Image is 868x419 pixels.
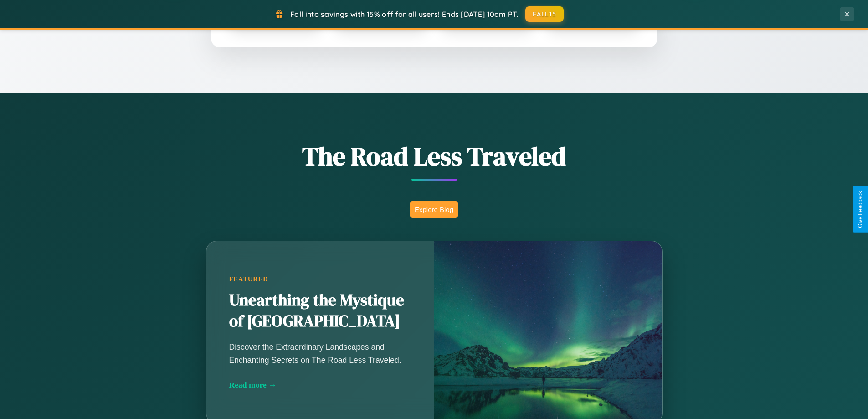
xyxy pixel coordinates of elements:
h2: Unearthing the Mystique of [GEOGRAPHIC_DATA] [229,290,411,332]
span: Fall into savings with 15% off for all users! Ends [DATE] 10am PT. [290,10,519,19]
h1: The Road Less Traveled [161,139,708,174]
button: Explore Blog [410,201,458,218]
div: Read more → [229,380,411,390]
button: FALL15 [525,6,564,22]
div: Featured [229,275,411,283]
p: Discover the Extraordinary Landscapes and Enchanting Secrets on The Road Less Traveled. [229,341,411,366]
div: Give Feedback [857,191,863,228]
